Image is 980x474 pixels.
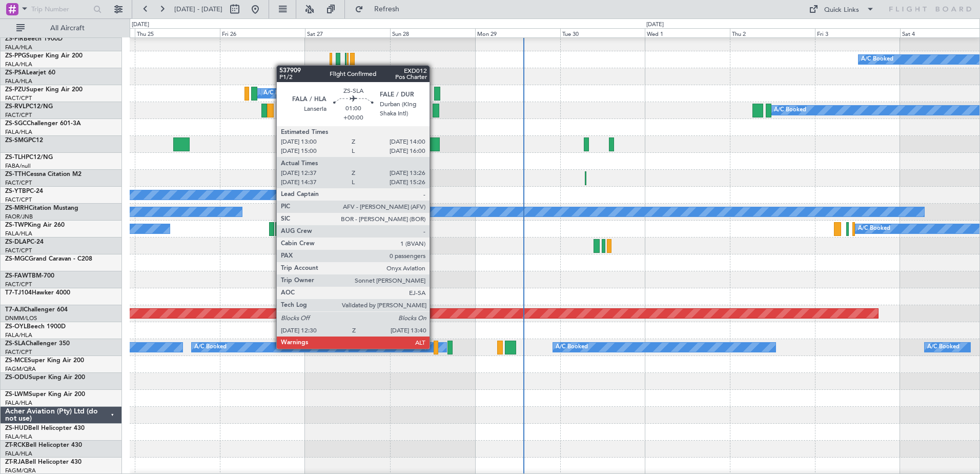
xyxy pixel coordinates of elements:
a: FALA/HLA [5,399,32,407]
span: ZS-SMG [5,137,28,144]
a: FALA/HLA [5,331,32,339]
span: ZS-PZU [5,87,26,93]
span: ZS-MRH [5,205,29,211]
a: FALA/HLA [5,450,32,458]
a: ZS-HUDBell Helicopter 430 [5,425,85,431]
div: Wed 1 [645,28,730,37]
input: Trip Number [31,2,90,17]
span: All Aircraft [27,25,108,32]
a: ZS-MRHCitation Mustang [5,205,78,211]
a: ZS-MGCGrand Caravan - C208 [5,256,92,262]
a: FACT/CPT [5,281,32,288]
div: [DATE] [646,21,664,29]
button: Quick Links [804,1,880,17]
a: ZS-PPGSuper King Air 200 [5,53,83,59]
span: ZS-MCE [5,358,28,364]
span: T7-AJI [5,307,24,313]
div: A/C Booked [858,221,890,236]
span: ZS-LWM [5,391,29,398]
a: T7-AJIChallenger 604 [5,307,68,313]
a: FACT/CPT [5,179,32,187]
a: ZS-SMGPC12 [5,137,43,144]
span: ZS-PPG [5,53,26,59]
div: A/C Booked [352,340,384,355]
a: FABA/null [5,162,31,170]
span: ZS-PIR [5,36,24,42]
a: FAGM/QRA [5,365,36,373]
span: ZT-RCK [5,442,26,448]
span: ZS-ODU [5,374,29,381]
span: [DATE] - [DATE] [174,5,222,14]
div: Tue 30 [560,28,645,37]
div: A/C Booked [194,340,227,355]
span: ZS-TTH [5,171,26,177]
span: ZS-FAW [5,273,28,279]
span: ZS-SLA [5,341,26,347]
div: Thu 25 [135,28,220,37]
a: FACT/CPT [5,111,32,119]
div: A/C Booked [263,86,296,101]
button: All Aircraft [11,20,111,36]
a: FALA/HLA [5,128,32,136]
a: ZS-LWMSuper King Air 200 [5,391,85,398]
div: [DATE] [132,21,149,29]
div: A/C Booked [927,340,959,355]
a: ZS-DLAPC-24 [5,239,44,245]
a: ZS-OYLBeech 1900D [5,324,66,330]
span: ZS-TWP [5,222,28,228]
a: DNMM/LOS [5,314,37,322]
a: ZS-PZUSuper King Air 200 [5,87,83,93]
a: FACT/CPT [5,196,32,204]
a: FACT/CPT [5,94,32,102]
div: Sat 27 [305,28,390,37]
a: FALA/HLA [5,433,32,441]
a: ZT-RJABell Helicopter 430 [5,459,81,465]
a: ZS-SLAChallenger 350 [5,341,70,347]
a: ZS-PSALearjet 60 [5,70,55,76]
a: ZS-YTBPC-24 [5,188,43,194]
button: Refresh [350,1,412,17]
span: ZS-DLA [5,239,27,245]
a: ZS-PIRBeech 1900D [5,36,63,42]
span: ZS-PSA [5,70,26,76]
a: ZS-MCESuper King Air 200 [5,358,84,364]
div: Fri 26 [220,28,305,37]
span: ZS-RVL [5,104,26,110]
span: T7-TJ104 [5,290,32,296]
a: T7-TJ104Hawker 4000 [5,290,70,296]
div: A/C Booked [556,340,588,355]
span: ZS-YTB [5,188,26,194]
span: ZS-MGC [5,256,29,262]
span: Refresh [365,6,409,13]
a: ZT-RCKBell Helicopter 430 [5,442,82,448]
a: FALA/HLA [5,61,32,68]
div: Fri 3 [815,28,900,37]
a: ZS-TLHPC12/NG [5,154,53,161]
div: A/C Booked [348,204,380,220]
div: Sun 28 [390,28,475,37]
a: ZS-RVLPC12/NG [5,104,53,110]
a: ZS-TTHCessna Citation M2 [5,171,81,177]
span: ZT-RJA [5,459,25,465]
a: FAOR/JNB [5,213,33,221]
a: ZS-SGCChallenger 601-3A [5,121,81,127]
a: FALA/HLA [5,44,32,51]
div: Thu 2 [730,28,815,37]
a: FALA/HLA [5,230,32,238]
div: Quick Links [824,5,859,15]
div: A/C Booked [861,52,893,67]
span: ZS-OYL [5,324,27,330]
span: ZS-HUD [5,425,28,431]
div: Mon 29 [475,28,560,37]
a: ZS-TWPKing Air 260 [5,222,65,228]
span: ZS-TLH [5,154,26,161]
a: ZS-ODUSuper King Air 200 [5,374,85,381]
a: FALA/HLA [5,77,32,85]
a: FACT/CPT [5,247,32,254]
div: A/C Booked [774,103,806,118]
span: ZS-SGC [5,121,27,127]
a: ZS-FAWTBM-700 [5,273,54,279]
a: FACT/CPT [5,348,32,356]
